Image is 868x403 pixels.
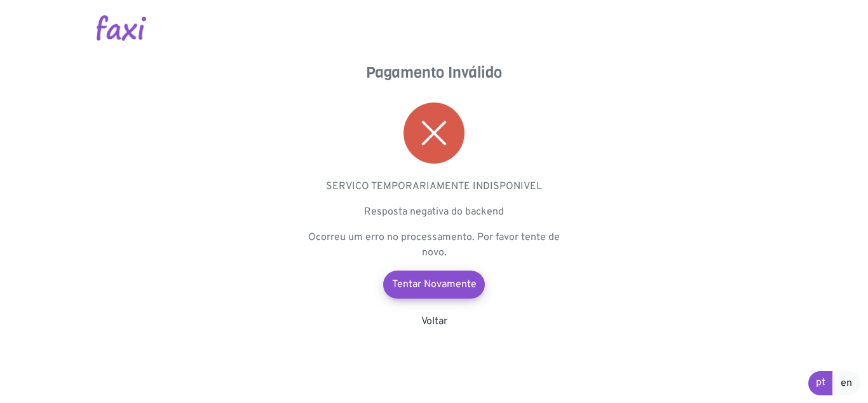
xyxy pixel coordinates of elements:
[307,230,561,260] p: Ocorreu um erro no processamento. Por favor tente de novo.
[307,64,561,82] h4: Pagamento Inválido
[808,371,833,395] a: pt
[832,371,860,395] a: en
[307,204,561,220] p: Resposta negativa do backend
[403,103,465,164] img: error
[383,271,485,299] a: Tentar Novamente
[421,315,447,328] a: Voltar
[307,179,561,194] p: SERVICO TEMPORARIAMENTE INDISPONIVEL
